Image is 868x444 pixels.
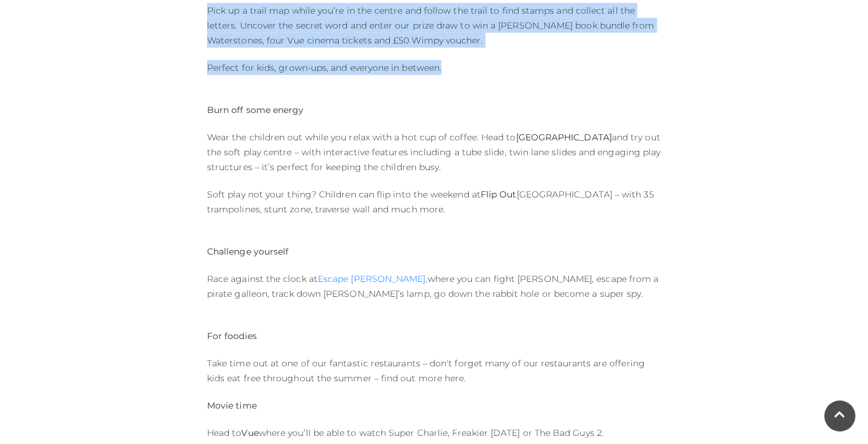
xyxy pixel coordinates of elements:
[516,132,612,143] strong: [GEOGRAPHIC_DATA]
[207,130,661,174] p: Wear the children out while you relax with a hot cup of coffee. Head to and try out the soft play...
[207,60,661,90] p: Perfect for kids, grown-ups, and everyone in between.
[481,189,517,200] strong: Flip Out
[207,356,661,386] p: Take time out at one of our fantastic restaurants – don't forget many of our restaurants are offe...
[207,400,257,411] strong: Movie time
[207,246,289,257] strong: Challenge yourself
[207,104,304,116] strong: Burn off some energy
[207,425,661,440] p: Head to where you’ll be able to watch Super Charlie, Freakier [DATE] or The Bad Guys 2.
[207,3,661,48] p: Pick up a trail map while you’re in the centre and follow the trail to find stamps and collect al...
[207,271,661,316] p: Race against the clock at where you can fight [PERSON_NAME], escape from a pirate galleon, track ...
[207,330,257,342] strong: For foodies
[207,187,661,232] p: Soft play not your thing? Children can flip into the weekend at [GEOGRAPHIC_DATA] – with 35 tramp...
[318,273,428,284] a: Escape [PERSON_NAME],
[242,427,259,438] strong: Vue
